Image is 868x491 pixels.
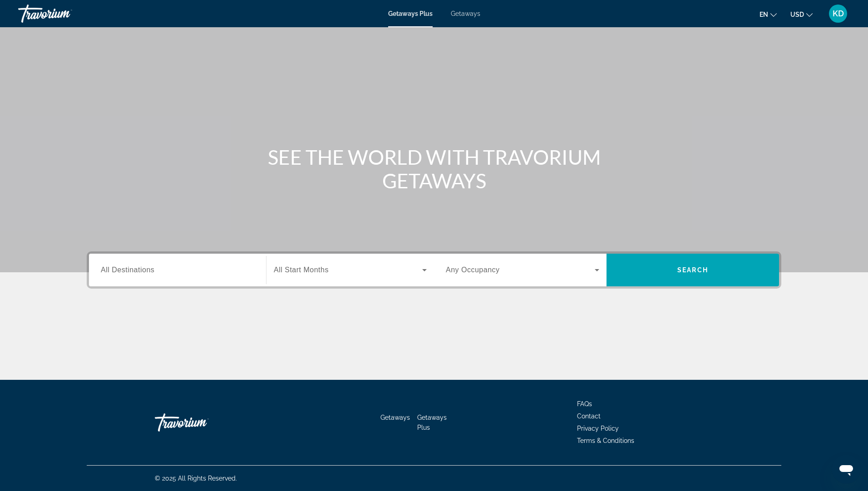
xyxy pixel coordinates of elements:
a: Travorium [155,409,246,436]
span: en [759,11,768,18]
a: Getaways [451,10,480,17]
a: Getaways [380,414,410,421]
button: Search [607,254,779,286]
span: KD [833,9,844,18]
button: User Menu [826,4,850,23]
a: Travorium [18,2,109,25]
button: Change language [759,8,777,21]
a: Getaways Plus [417,414,447,431]
span: Any Occupancy [446,266,500,274]
a: Getaways Plus [388,10,433,17]
span: All Start Months [274,266,329,274]
a: FAQs [577,400,592,408]
a: Privacy Policy [577,425,619,432]
a: Terms & Conditions [577,437,634,444]
div: Search widget [89,254,779,286]
h1: SEE THE WORLD WITH TRAVORIUM GETAWAYS [264,145,604,192]
span: All Destinations [101,266,154,274]
span: © 2025 All Rights Reserved. [155,475,237,482]
span: USD [790,11,804,18]
span: Search [677,266,708,274]
a: Contact [577,412,601,420]
button: Change currency [790,8,813,21]
iframe: Schaltfläche zum Öffnen des Messaging-Fensters [832,455,861,484]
